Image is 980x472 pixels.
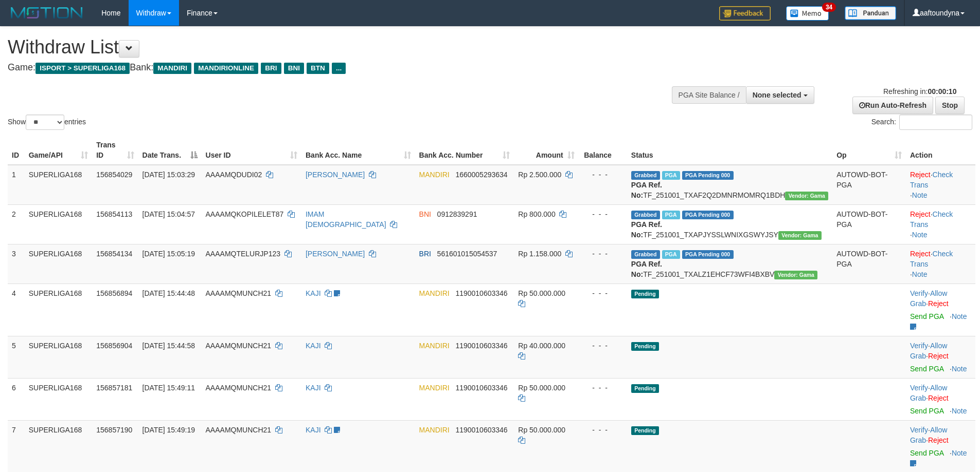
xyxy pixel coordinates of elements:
[579,136,627,165] th: Balance
[631,211,660,219] span: Grabbed
[906,244,975,284] td: · ·
[910,250,931,258] a: Reject
[631,220,662,239] b: PGA Ref. No:
[8,63,643,73] h4: Game: Bank:
[96,171,132,179] span: 156854029
[301,136,415,165] th: Bank Acc. Name: activate to sort column ascending
[910,171,931,179] a: Reject
[852,97,933,114] a: Run Auto-Refresh
[96,250,132,258] span: 156854134
[419,250,431,258] span: BRI
[832,165,906,205] td: AUTOWD-BOT-PGA
[682,211,734,219] span: PGA Pending
[746,86,814,104] button: None selected
[455,289,507,297] span: Copy 1190010603346 to clipboard
[25,136,93,165] th: Game/API: activate to sort column ascending
[138,136,202,165] th: Date Trans.: activate to sort column descending
[206,426,272,434] span: AAAAMQMUNCH21
[206,210,284,218] span: AAAAMQKOPILELET87
[912,270,928,278] a: Note
[142,250,195,258] span: [DATE] 15:05:19
[832,244,906,284] td: AUTOWD-BOT-PGA
[8,115,86,130] label: Show entries
[514,136,578,165] th: Amount: activate to sort column ascending
[631,181,662,199] b: PGA Ref. No:
[206,171,262,179] span: AAAAMQDUDI02
[910,171,953,189] a: Check Trans
[415,136,514,165] th: Bank Acc. Number: activate to sort column ascending
[25,284,93,336] td: SUPERLIGA168
[910,342,947,360] span: ·
[96,289,132,297] span: 156856894
[910,342,947,360] a: Allow Grab
[419,210,431,218] span: BNI
[8,204,25,244] td: 2
[306,210,386,229] a: IMAM [DEMOGRAPHIC_DATA]
[142,342,195,350] span: [DATE] 15:44:58
[631,260,662,278] b: PGA Ref. No:
[518,250,561,258] span: Rp 1.158.000
[142,289,195,297] span: [DATE] 15:44:48
[627,136,832,165] th: Status
[96,342,132,350] span: 156856904
[419,426,450,434] span: MANDIRI
[952,407,967,415] a: Note
[631,342,659,351] span: Pending
[910,289,947,308] span: ·
[753,91,801,99] span: None selected
[455,426,507,434] span: Copy 1190010603346 to clipboard
[719,6,771,21] img: Feedback.jpg
[332,63,346,74] span: ...
[774,271,817,279] span: Vendor URL: https://trx31.1velocity.biz
[284,63,304,74] span: BNI
[631,290,659,298] span: Pending
[952,449,967,457] a: Note
[631,426,659,435] span: Pending
[910,384,947,402] a: Allow Grab
[518,384,565,392] span: Rp 50.000.000
[627,204,832,244] td: TF_251001_TXAPJYSSLWNIXGSWYJSY
[910,449,943,457] a: Send PGA
[952,365,967,373] a: Note
[96,210,132,218] span: 156854113
[910,210,931,218] a: Reject
[662,171,680,180] span: Marked by aafsoycanthlai
[631,384,659,393] span: Pending
[910,289,928,297] a: Verify
[419,289,450,297] span: MANDIRI
[142,171,195,179] span: [DATE] 15:03:29
[142,384,195,392] span: [DATE] 15:49:11
[8,5,86,21] img: MOTION_logo.png
[906,336,975,378] td: · ·
[910,426,947,444] a: Allow Grab
[952,312,967,320] a: Note
[8,165,25,205] td: 1
[35,63,130,74] span: ISPORT > SUPERLIGA168
[8,37,643,58] h1: Withdraw List
[583,341,623,351] div: - - -
[906,204,975,244] td: · ·
[25,336,93,378] td: SUPERLIGA168
[419,171,450,179] span: MANDIRI
[928,352,949,360] a: Reject
[786,6,829,21] img: Button%20Memo.svg
[518,171,561,179] span: Rp 2.500.000
[206,289,272,297] span: AAAAMQMUNCH21
[142,210,195,218] span: [DATE] 15:04:57
[518,426,565,434] span: Rp 50.000.000
[682,250,734,259] span: PGA Pending
[627,244,832,284] td: TF_251001_TXALZ1EHCF73WFI4BXBV
[8,336,25,378] td: 5
[871,115,972,130] label: Search:
[845,6,896,20] img: panduan.png
[910,250,953,268] a: Check Trans
[935,97,965,114] a: Stop
[899,115,972,130] input: Search:
[206,384,272,392] span: AAAAMQMUNCH21
[672,86,746,104] div: PGA Site Balance /
[583,169,623,180] div: - - -
[912,231,928,239] a: Note
[883,87,956,96] span: Refreshing in:
[583,249,623,259] div: - - -
[8,136,25,165] th: ID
